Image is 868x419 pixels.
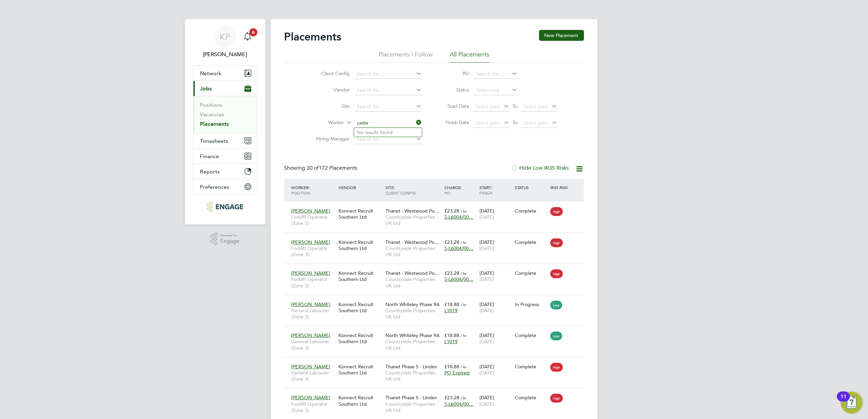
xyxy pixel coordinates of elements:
div: Charge [443,181,478,199]
span: High [550,238,563,247]
a: [PERSON_NAME]Forklift Operator (Zone 3)Konnect Recruit Southern LtdThanet - Westwood Po…Countrysi... [290,266,584,272]
span: / hr [461,271,467,276]
span: [PERSON_NAME] [291,208,331,214]
span: L1019 [444,338,458,345]
label: Status [439,87,470,93]
input: Search for... [355,86,422,95]
img: konnectrecruit-logo-retina.png [207,201,243,212]
span: [PERSON_NAME] [291,239,331,245]
div: Vendor [337,181,384,194]
span: S-L6004/00… [444,276,474,282]
input: Search for... [355,102,422,112]
span: Countryside Properties UK Ltd [385,401,441,413]
label: Worker [305,119,344,126]
span: / hr [461,364,467,369]
span: Select date [475,103,500,110]
label: Hiring Manager [311,136,350,142]
span: Countryside Properties UK Ltd [385,307,441,320]
div: 11 [840,397,847,405]
span: KP [220,32,230,41]
span: Thanet Phase 5 - Linden [385,364,437,370]
span: / Finish [479,185,492,196]
a: Vacancies [200,111,224,118]
a: Powered byEngage [210,233,239,246]
span: [DATE] [479,307,494,314]
div: Konnect Recruit Southern Ltd [337,204,384,223]
span: Countryside Properties UK Ltd [385,338,441,351]
span: / Position [291,185,311,196]
span: £23.28 [444,395,459,401]
button: Preferences [193,179,257,194]
span: General Labourer (Zone 3) [291,307,335,320]
span: Powered by [220,233,239,238]
span: To [511,118,520,127]
input: Select one [474,86,518,95]
span: Countryside Properties UK Ltd [385,245,441,257]
span: / hr [461,302,467,307]
div: Complete [515,332,547,338]
input: Search for... [355,69,422,79]
div: Konnect Recruit Southern Ltd [337,236,384,255]
span: High [550,269,563,278]
span: L1019 [444,307,458,314]
span: £23.28 [444,239,459,245]
span: Select date [523,103,548,110]
a: 6 [241,26,254,48]
div: Start [478,181,513,199]
div: Konnect Recruit Southern Ltd [337,360,384,379]
span: General Labourer (Zone 3) [291,338,335,351]
span: / PO [444,185,462,196]
span: [PERSON_NAME] [291,270,331,276]
span: S-L6004/00… [444,245,474,251]
span: High [550,363,563,372]
div: [DATE] [478,204,513,223]
div: Complete [515,270,547,276]
span: Thanet - Westwood Po… [385,270,439,276]
span: North Whiteley Phase 9A [385,332,440,338]
span: High [550,207,563,216]
span: Network [200,70,222,77]
span: [DATE] [479,214,494,220]
div: [DATE] [478,329,513,348]
div: [DATE] [478,391,513,410]
label: Vendor [311,87,350,93]
span: High [550,394,563,403]
label: Finish Date [439,119,470,125]
span: [DATE] [479,370,494,376]
span: £23.28 [444,208,459,214]
span: £23.28 [444,270,459,276]
div: [DATE] [478,360,513,379]
div: Worker [290,181,337,199]
span: / Client Config [385,185,416,196]
a: [PERSON_NAME]Forklift Operator (Zone 3)Konnect Recruit Southern LtdThanet - Westwood Po…Countrysi... [290,235,584,241]
span: [DATE] [479,245,494,251]
span: 30 of [307,165,319,171]
span: £18.88 [444,332,459,338]
a: [PERSON_NAME]Forklift Operator (Zone 3)Konnect Recruit Southern LtdThanet Phase 5 - LindenCountry... [290,391,584,397]
li: No results found [354,128,422,137]
label: Client Config [311,70,350,77]
span: Low [550,332,562,340]
span: General Labourer (Zone 3) [291,370,335,382]
span: PO Expired [444,370,470,376]
span: [DATE] [479,401,494,407]
input: Search for... [474,69,518,79]
input: Search for... [355,118,422,128]
div: Site [384,181,443,199]
a: Positions [200,102,223,108]
button: Reports [193,164,257,179]
span: Forklift Operator (Zone 3) [291,276,335,288]
span: / hr [461,208,467,214]
a: [PERSON_NAME]General Labourer (Zone 3)Konnect Recruit Southern LtdNorth Whiteley Phase 9ACountrys... [290,329,584,334]
span: [DATE] [479,338,494,345]
div: Konnect Recruit Southern Ltd [337,298,384,317]
span: S-L6004/00… [444,214,474,220]
div: Showing [284,165,359,172]
span: Forklift Operator (Zone 3) [291,214,335,226]
label: PO [439,70,470,77]
input: Search for... [355,135,422,144]
span: [PERSON_NAME] [291,301,331,307]
span: [PERSON_NAME] [291,395,331,401]
span: Forklift Operator (Zone 3) [291,245,335,257]
div: Konnect Recruit Southern Ltd [337,267,384,286]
